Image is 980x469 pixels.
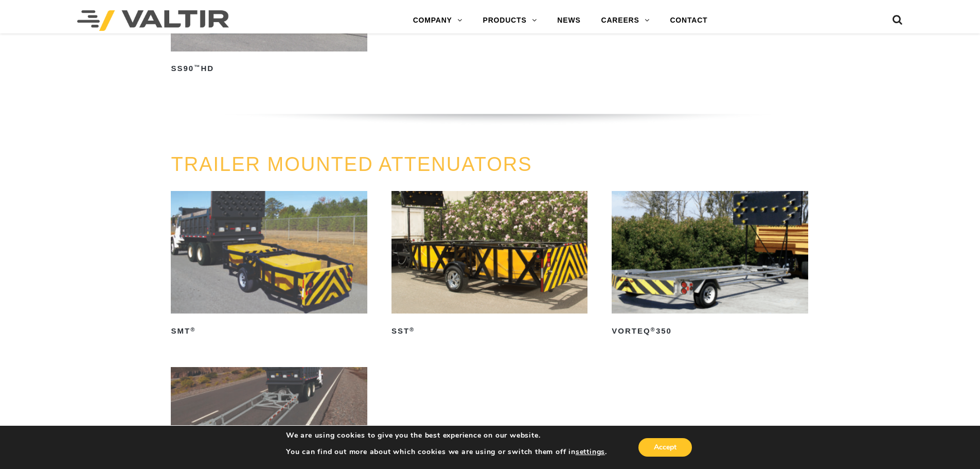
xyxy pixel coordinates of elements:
a: VORTEQ®350 [612,191,808,339]
h2: SMT [171,323,367,339]
button: Accept [638,438,692,457]
sup: ® [190,326,195,333]
a: SMT® [171,191,367,339]
a: COMPANY [403,10,473,31]
p: We are using cookies to give you the best experience on our website. [286,431,607,440]
sup: ™ [194,64,201,70]
a: CAREERS [591,10,660,31]
a: NEWS [547,10,591,31]
button: settings [576,447,605,457]
sup: ® [409,326,415,333]
h2: VORTEQ 350 [612,323,808,339]
img: Valtir [77,10,229,31]
a: TRAILER MOUNTED ATTENUATORS [171,153,532,175]
a: PRODUCTS [473,10,547,31]
h2: SST [391,323,587,339]
a: SST® [391,191,587,339]
sup: ® [651,326,656,333]
h2: SS90 HD [171,61,367,77]
a: CONTACT [660,10,718,31]
p: You can find out more about which cookies we are using or switch them off in . [286,447,607,457]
